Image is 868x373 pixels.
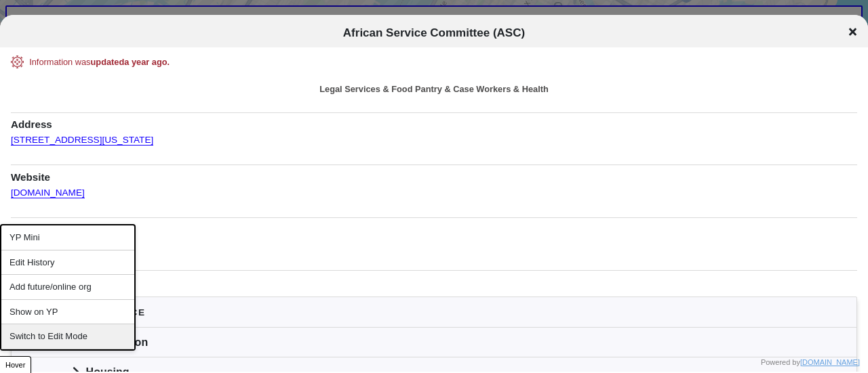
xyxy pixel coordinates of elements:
span: African Service Committee (ASC) [343,26,525,39]
div: Information was [29,56,839,68]
span: updated a year ago . [91,57,170,67]
a: [DOMAIN_NAME] [11,180,85,198]
div: Show on YP [1,300,134,325]
div: Immigration [12,327,856,357]
div: Legal Services & Food Pantry & Case Workers & Health [11,83,857,95]
h1: Address [11,112,857,132]
div: YP Mini [1,225,134,250]
div: Add future/online org [1,275,134,300]
a: [STREET_ADDRESS][US_STATE] [11,127,153,146]
h1: Phone Number [11,217,857,237]
h1: Website [11,164,857,184]
h1: Services Offered: [11,270,857,290]
a: [DOMAIN_NAME] [800,358,860,366]
div: Switch to Edit Mode [1,324,134,349]
div: Powered by [761,357,860,368]
div: Edit History [1,250,134,276]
